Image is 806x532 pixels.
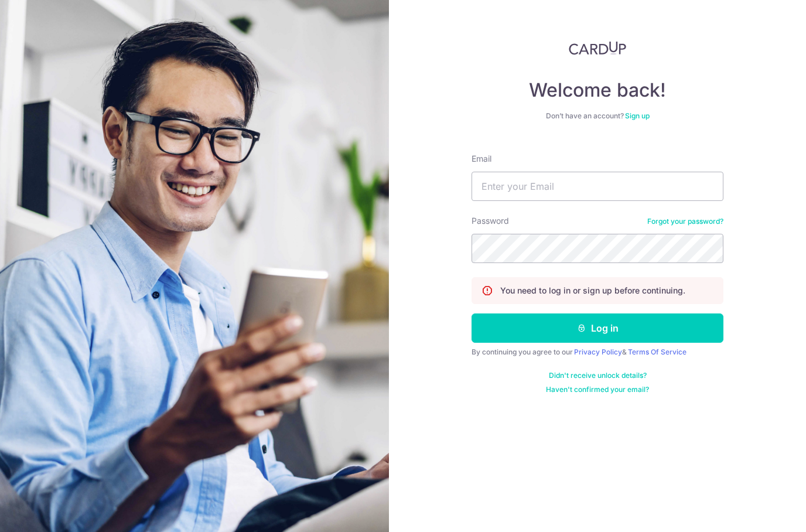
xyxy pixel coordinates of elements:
a: Terms Of Service [628,347,687,356]
div: By continuing you agree to our & [472,347,723,357]
a: Forgot your password? [647,217,723,226]
a: Didn't receive unlock details? [549,371,647,380]
a: Privacy Policy [574,347,622,356]
label: Email [472,153,491,165]
input: Enter your Email [472,172,723,201]
h4: Welcome back! [472,79,723,102]
img: CardUp Logo [569,41,626,55]
a: Sign up [625,111,650,120]
a: Haven't confirmed your email? [546,385,649,394]
div: Don’t have an account? [472,111,723,121]
p: You need to log in or sign up before continuing. [500,285,685,296]
label: Password [472,215,509,227]
button: Log in [472,313,723,343]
